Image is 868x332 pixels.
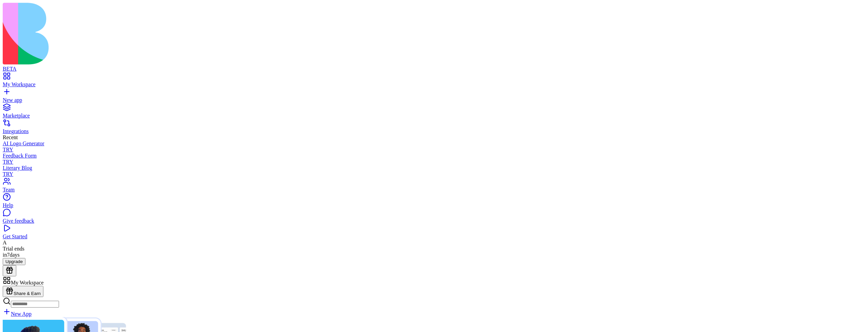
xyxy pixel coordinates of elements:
div: TRY [3,171,865,177]
button: Upgrade [3,258,25,265]
a: BETA [3,60,865,72]
div: TRY [3,159,865,165]
div: Integrations [3,128,865,134]
span: A [3,240,7,245]
div: AI Logo Generator [3,141,865,147]
div: Get Started [3,234,865,240]
a: New app [3,91,865,103]
a: Feedback FormTRY [3,153,865,165]
a: New App [3,311,32,317]
div: Give feedback [3,218,865,224]
a: My Workspace [3,75,865,88]
a: Help [3,196,865,208]
a: Team [3,181,865,193]
a: Marketplace [3,107,865,119]
a: AI Logo GeneratorTRY [3,141,865,153]
div: Feedback Form [3,153,865,159]
button: Share & Earn [3,286,43,297]
div: BETA [3,66,865,72]
span: My Workspace [11,280,44,285]
div: New app [3,97,865,103]
div: Team [3,187,865,193]
a: Get Started [3,227,865,240]
div: Help [3,202,865,208]
span: Share & Earn [14,291,41,296]
div: My Workspace [3,81,865,88]
span: Recent [3,134,18,140]
img: logo [3,3,275,64]
a: Literary BlogTRY [3,165,865,177]
div: TRY [3,147,865,153]
a: Give feedback [3,212,865,224]
div: Trial ends in 7 days [3,246,865,258]
div: Marketplace [3,113,865,119]
a: Upgrade [3,258,25,264]
a: Integrations [3,122,865,134]
div: Literary Blog [3,165,865,171]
